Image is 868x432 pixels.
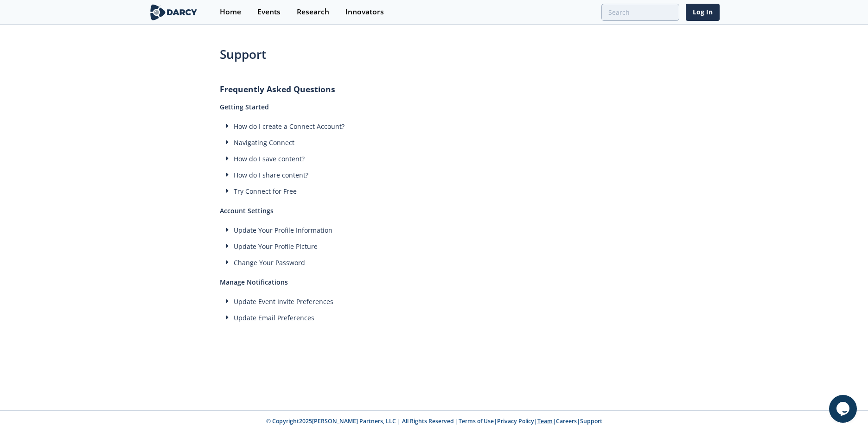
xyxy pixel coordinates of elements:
div: How do I create a Connect Account? [220,121,648,131]
div: Update Your Profile Picture [220,241,648,251]
a: Privacy Policy [497,417,534,425]
div: Update Your Profile Information [220,225,648,235]
a: Log In [686,4,720,21]
div: Home [220,8,241,16]
div: Try Connect for Free [220,186,648,196]
input: Advanced Search [601,4,679,21]
a: Careers [556,417,577,425]
span: Navigating Connect [234,138,294,147]
div: Update Event Invite Preferences [220,297,648,306]
div: How do I save content? [220,154,648,164]
span: How do I share content? [234,171,308,179]
iframe: chat widget [829,395,859,423]
div: Research [297,8,329,16]
div: Innovators [345,8,384,16]
h1: Support [220,45,648,64]
span: Change Your Password [234,258,305,267]
h1: Frequently Asked Questions [220,83,648,95]
div: Update Email Preferences [220,313,648,323]
span: Update Email Preferences [234,313,314,322]
span: Update Your Profile Information [234,226,332,235]
h2: Manage Notifications [220,271,648,287]
span: How do I create a Connect Account? [234,122,345,131]
h2: Account Settings [220,199,648,216]
a: Terms of Use [459,417,494,425]
span: How do I save content? [234,154,305,163]
div: Events [257,8,281,16]
span: Update Your Profile Picture [234,242,318,251]
p: © Copyright 2025 [PERSON_NAME] Partners, LLC | All Rights Reserved | | | | | [91,417,777,426]
div: How do I share content? [220,170,648,180]
a: Team [537,417,553,425]
img: logo-wide.svg [148,4,199,20]
div: Change Your Password [220,258,648,267]
div: Navigating Connect [220,138,648,147]
h2: Getting Started [220,95,648,112]
span: Try Connect for Free [234,187,297,196]
span: Update Event Invite Preferences [234,297,333,306]
a: Support [580,417,602,425]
